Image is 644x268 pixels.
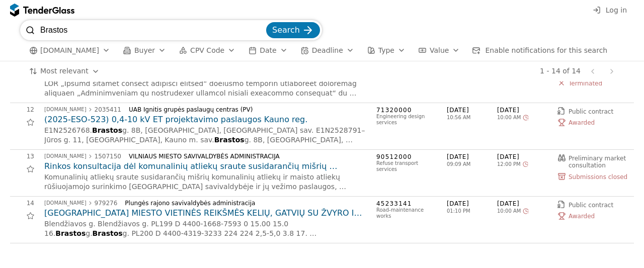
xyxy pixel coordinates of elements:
[430,46,449,54] span: Value
[44,154,87,159] div: [DOMAIN_NAME]
[95,107,121,113] div: 2035411
[266,22,320,38] button: Search
[122,126,361,134] span: g. 8B, [GEOGRAPHIC_DATA], [GEOGRAPHIC_DATA] sav. E1N2528791
[44,107,121,113] a: [DOMAIN_NAME]2035411
[415,44,464,57] button: Value
[272,25,300,35] span: Search
[376,207,437,219] div: Road-maintenance works
[363,44,410,57] button: Type
[447,208,497,214] span: 01:10 PM
[569,80,602,87] span: Terminated
[569,108,613,115] span: Public contract
[44,161,366,172] a: Rinkos konsultacija dėl komunalinių atliekų sraute susidarančių mišrių komunalinių atliekų ir mai...
[129,153,358,160] div: VILNIAUS MIESTO SAVIVALDYBĖS ADMINISTRACIJA
[44,229,316,247] span: g. PL200 D 4400-4319-3233 224 224 2,5-5,0 3.8 17. [GEOGRAPHIC_DATA]
[95,200,118,206] div: 979276
[447,161,497,167] span: 09:09 AM
[44,220,291,238] span: Blendžiavos g. Blendžiavos g. PL199 D 4400-1668-7593 0 15.00 15.0 16.
[55,229,86,237] span: Brastos
[540,67,581,75] div: 1 - 14 of 14
[44,208,366,219] a: [GEOGRAPHIC_DATA] MIESTO VIETINĖS REIKŠMĖS KELIŲ, GATVIŲ SU ŽVYRO IR GRUNTO DANGA PAPRASTOJO REMO...
[92,126,122,134] span: Brastos
[125,200,358,207] div: Plungės rajono savivaldybės administracija
[485,46,607,54] span: Enable notifications for this search
[569,213,595,220] span: Awarded
[245,44,291,57] button: Date
[376,106,437,115] span: 71320000
[497,161,521,167] span: 12:00 PM
[469,44,610,57] button: Enable notifications for this search
[40,20,264,40] input: Search tenders...
[606,6,627,14] span: Log in
[134,46,155,54] span: Buyer
[44,172,366,192] div: Komunalinių atliekų sraute susidarančių mišrių komunalinių atliekų ir maisto atliekų rūšiuojamojo...
[376,153,437,161] span: 90512000
[44,114,366,125] a: (2025-ESO-523) 0,4-10 kV ET projektavimo paslaugos Kauno reg.
[44,136,214,144] span: Jūros g. 11, [GEOGRAPHIC_DATA], Kauno m. sav.
[44,79,366,99] div: LOR „Ipsumd sitamet consect adipisci elitsed“ doeiusmo temporin utlaboreet doloremag aliquaen „Ad...
[569,119,595,126] span: Awarded
[569,202,613,209] span: Public contract
[376,114,437,126] div: Engineering design services
[25,44,114,57] button: [DOMAIN_NAME]
[44,200,117,206] a: [DOMAIN_NAME]979276
[44,153,121,159] a: [DOMAIN_NAME]1507150
[447,115,497,121] span: 10:56 AM
[10,106,34,113] div: 12
[44,107,87,112] div: [DOMAIN_NAME]
[44,126,92,134] span: E1N2526768.
[312,46,343,54] span: Deadline
[497,115,521,121] span: 10:00 AM
[497,208,521,214] span: 10:00 AM
[93,229,123,237] span: Brastos
[376,200,437,208] span: 45233141
[40,46,99,55] span: [DOMAIN_NAME]
[214,136,245,144] span: Brastos
[119,44,170,57] button: Buyer
[376,160,437,172] div: Refuse transport services
[378,46,394,54] span: Type
[260,46,276,54] span: Date
[447,200,497,208] span: [DATE]
[297,44,358,57] button: Deadline
[190,46,224,54] span: CPV Code
[95,153,121,159] div: 1507150
[129,106,358,113] div: UAB Ignitis grupės paslaugų centras (PV)
[447,106,497,115] span: [DATE]
[569,173,627,181] span: Submissions closed
[44,126,366,145] div: –
[175,44,239,57] button: CPV Code
[44,201,87,206] div: [DOMAIN_NAME]
[497,200,547,208] span: [DATE]
[590,4,630,17] button: Log in
[569,155,628,169] span: Preliminary market consultation
[10,153,34,160] div: 13
[10,200,34,207] div: 14
[497,153,547,161] span: [DATE]
[497,106,547,115] span: [DATE]
[447,153,497,161] span: [DATE]
[86,229,92,237] span: g.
